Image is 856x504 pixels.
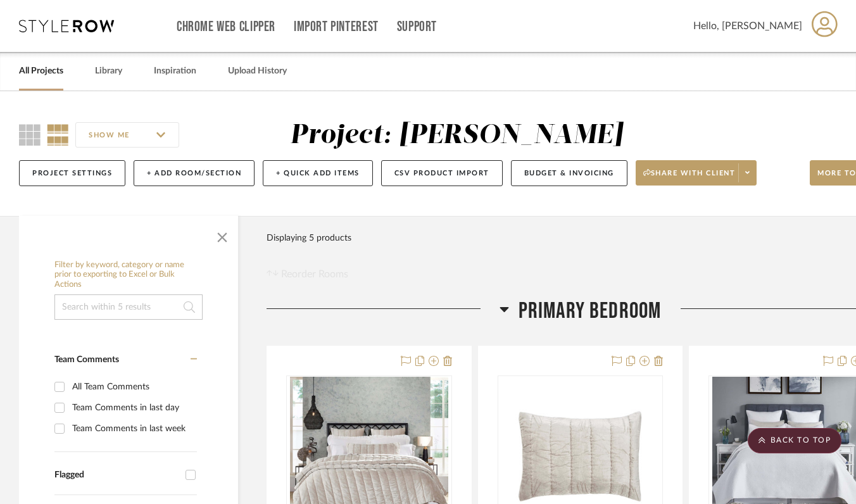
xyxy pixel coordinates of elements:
[228,63,287,80] a: Upload History
[643,168,736,187] span: Share with client
[397,22,437,32] a: Support
[54,355,119,364] span: Team Comments
[281,267,348,282] span: Reorder Rooms
[290,122,623,149] div: Project: [PERSON_NAME]
[54,470,179,481] div: Flagged
[693,18,802,34] span: Hello, [PERSON_NAME]
[54,294,203,320] input: Search within 5 results
[210,222,235,248] button: Close
[72,377,194,397] div: All Team Comments
[748,428,841,453] scroll-to-top-button: BACK TO TOP
[19,63,63,80] a: All Projects
[267,225,351,251] div: Displaying 5 products
[72,419,194,439] div: Team Comments in last week
[95,63,122,80] a: Library
[19,160,125,186] button: Project Settings
[294,22,379,32] a: Import Pinterest
[72,398,194,418] div: Team Comments in last day
[636,160,757,186] button: Share with client
[381,160,503,186] button: CSV Product Import
[134,160,255,186] button: + Add Room/Section
[511,160,627,186] button: Budget & Invoicing
[519,298,662,325] span: Primary Bedroom
[263,160,373,186] button: + Quick Add Items
[267,267,348,282] button: Reorder Rooms
[154,63,196,80] a: Inspiration
[177,22,275,32] a: Chrome Web Clipper
[54,260,203,290] h6: Filter by keyword, category or name prior to exporting to Excel or Bulk Actions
